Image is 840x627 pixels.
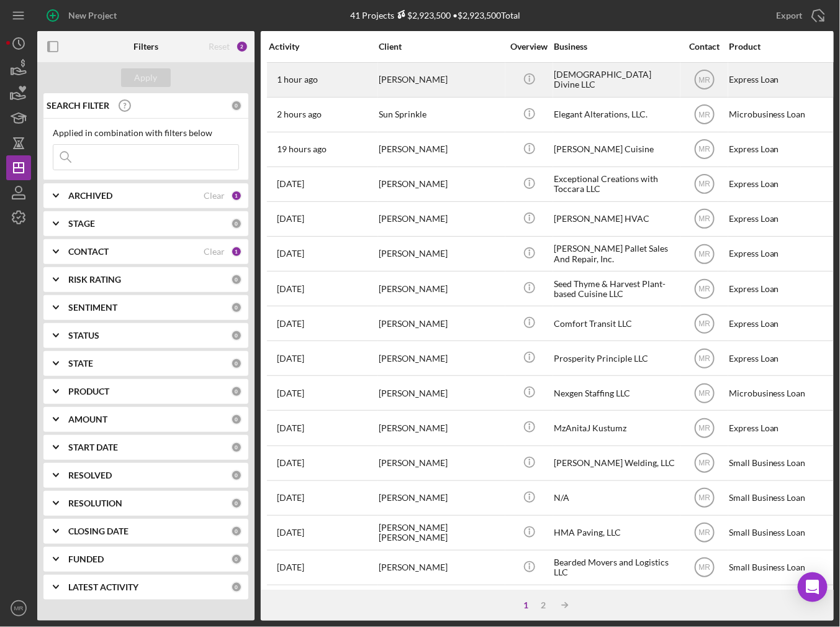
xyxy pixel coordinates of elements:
[698,111,710,119] text: MR
[277,458,304,468] time: 2025-08-26 15:20
[379,63,503,96] div: [PERSON_NAME]
[277,249,304,259] time: 2025-09-03 17:03
[379,586,503,619] div: [PERSON_NAME]
[698,424,710,433] text: MR
[68,191,112,201] b: ARCHIVED
[68,219,95,229] b: STAGE
[68,554,104,564] b: FUNDED
[379,377,503,410] div: [PERSON_NAME]
[6,596,31,621] button: MR
[698,494,710,503] text: MR
[764,3,834,28] button: Export
[379,237,503,270] div: [PERSON_NAME]
[53,128,239,138] div: Applied in combination with filters below
[277,214,304,224] time: 2025-09-03 18:20
[269,42,377,52] div: Activity
[798,572,828,602] div: Open Intercom Messenger
[379,307,503,340] div: [PERSON_NAME]
[554,551,678,584] div: Bearded Movers and Logistics LLC
[277,75,318,85] time: 2025-09-05 12:59
[204,191,225,201] div: Clear
[698,319,710,328] text: MR
[554,237,678,270] div: [PERSON_NAME] Pallet Sales And Repair, Inc.
[554,342,678,375] div: Prosperity Principle LLC
[236,40,248,53] div: 2
[68,582,138,592] b: LATEST ACTIVITY
[698,564,710,572] text: MR
[231,554,242,565] div: 0
[68,470,112,480] b: RESOLVED
[231,218,242,229] div: 0
[277,388,304,398] time: 2025-08-28 17:59
[395,10,451,21] div: $2,923,500
[518,600,535,610] div: 1
[698,250,710,259] text: MR
[277,179,304,189] time: 2025-09-04 02:44
[698,389,710,398] text: MR
[68,414,107,424] b: AMOUNT
[351,10,521,21] div: 41 Projects • $2,923,500 Total
[68,3,117,28] div: New Project
[277,493,304,503] time: 2025-08-26 01:03
[554,42,678,52] div: Business
[68,387,109,396] b: PRODUCT
[554,63,678,96] div: [DEMOGRAPHIC_DATA] Divine LLC
[231,190,242,201] div: 1
[379,411,503,444] div: [PERSON_NAME]
[379,482,503,515] div: [PERSON_NAME]
[277,562,304,572] time: 2025-08-25 14:44
[379,447,503,480] div: [PERSON_NAME]
[135,68,158,87] div: Apply
[204,247,225,257] div: Clear
[231,526,242,537] div: 0
[231,246,242,257] div: 1
[231,386,242,397] div: 0
[209,42,230,52] div: Reset
[68,526,129,536] b: CLOSING DATE
[379,516,503,549] div: [PERSON_NAME] [PERSON_NAME]
[554,203,678,236] div: [PERSON_NAME] HVAC
[554,98,678,131] div: Elegant Alterations, LLC.
[698,354,710,363] text: MR
[68,303,117,313] b: SENTIMENT
[554,411,678,444] div: MzAnitaJ Kustumz
[277,423,304,433] time: 2025-08-27 01:09
[776,3,803,28] div: Export
[231,498,242,509] div: 0
[231,414,242,425] div: 0
[698,459,710,468] text: MR
[554,516,678,549] div: HMA Paving, LLC
[68,442,118,452] b: START DATE
[698,180,710,189] text: MR
[14,605,24,612] text: MR
[698,529,710,538] text: MR
[231,358,242,369] div: 0
[133,42,158,52] b: Filters
[68,331,99,341] b: STATUS
[379,272,503,305] div: [PERSON_NAME]
[277,319,304,329] time: 2025-09-02 12:04
[68,275,121,285] b: RISK RATING
[554,586,678,619] div: D&J MultiServices LLC
[379,98,503,131] div: Sun Sprinkle
[554,307,678,340] div: Comfort Transit LLC
[231,302,242,313] div: 0
[37,3,129,28] button: New Project
[277,144,327,154] time: 2025-09-04 18:58
[231,442,242,453] div: 0
[47,101,109,111] b: SEARCH FILTER
[231,100,242,111] div: 0
[231,274,242,285] div: 0
[121,68,171,87] button: Apply
[698,215,710,224] text: MR
[379,168,503,201] div: [PERSON_NAME]
[554,377,678,410] div: Nexgen Staffing LLC
[554,272,678,305] div: Seed Thyme & Harvest Plant-based Cuisine LLC
[379,42,503,52] div: Client
[231,582,242,593] div: 0
[554,482,678,515] div: N/A
[379,342,503,375] div: [PERSON_NAME]
[379,133,503,166] div: [PERSON_NAME]
[698,145,710,154] text: MR
[379,203,503,236] div: [PERSON_NAME]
